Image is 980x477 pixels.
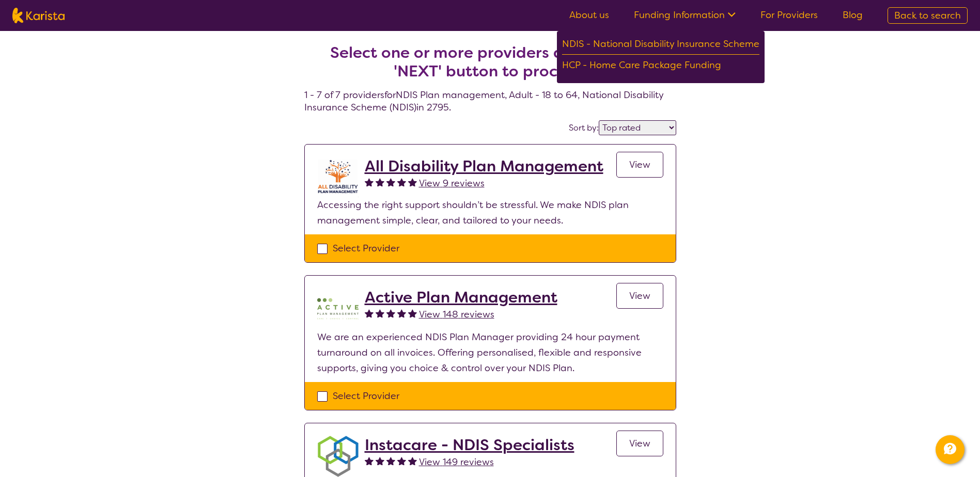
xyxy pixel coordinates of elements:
[616,431,663,456] a: View
[376,178,384,186] img: fullstar
[386,178,395,186] img: fullstar
[419,176,485,191] a: View 9 reviews
[419,456,494,468] span: View 149 reviews
[419,454,494,470] a: View 149 reviews
[616,152,663,178] a: View
[386,309,395,317] img: fullstar
[317,43,664,81] h2: Select one or more providers and click the 'NEXT' button to proceed
[12,8,65,23] img: Karista logo
[365,436,574,454] a: Instacare - NDIS Specialists
[629,158,650,171] span: View
[365,309,374,317] img: fullstar
[408,178,417,186] img: fullstar
[317,157,359,197] img: at5vqv0lot2lggohlylh.jpg
[365,157,603,176] a: All Disability Plan Management
[365,456,374,465] img: fullstar
[317,329,663,376] p: We are an experienced NDIS Plan Manager providing 24 hour payment turnaround on all invoices. Off...
[397,178,406,186] img: fullstar
[317,197,663,228] p: Accessing the right support shouldn’t be stressful. We make NDIS plan management simple, clear, a...
[569,122,599,133] label: Sort by:
[317,288,359,329] img: pypzb5qm7jexfhutod0x.png
[419,177,485,189] span: View 9 reviews
[365,288,557,307] a: Active Plan Management
[419,307,494,322] a: View 148 reviews
[419,308,494,321] span: View 148 reviews
[397,309,406,317] img: fullstar
[843,9,863,21] a: Blog
[894,9,961,22] span: Back to search
[569,9,609,21] a: About us
[562,57,759,75] div: HCP - Home Care Package Funding
[629,437,650,450] span: View
[562,36,759,55] div: NDIS - National Disability Insurance Scheme
[365,178,374,186] img: fullstar
[408,456,417,465] img: fullstar
[616,283,663,309] a: View
[304,19,676,114] h4: 1 - 7 of 7 providers for NDIS Plan management , Adult - 18 to 64 , National Disability Insurance ...
[386,456,395,465] img: fullstar
[376,309,384,317] img: fullstar
[936,435,965,464] button: Channel Menu
[397,456,406,465] img: fullstar
[376,456,384,465] img: fullstar
[888,7,968,24] a: Back to search
[634,9,736,21] a: Funding Information
[760,9,818,21] a: For Providers
[629,290,650,302] span: View
[317,436,359,477] img: obkhna0zu27zdd4ubuus.png
[408,309,417,317] img: fullstar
